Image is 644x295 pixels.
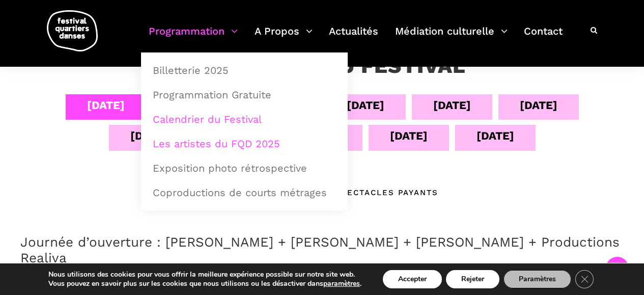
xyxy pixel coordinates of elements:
[87,96,125,114] div: [DATE]
[383,270,442,288] button: Accepter
[147,108,342,131] a: Calendrier du Festival
[329,22,378,52] a: Actualités
[147,132,342,155] a: Les artistes du FQD 2025
[433,96,471,114] div: [DATE]
[503,270,571,288] button: Paramètres
[130,127,168,145] div: [DATE]
[147,156,342,180] a: Exposition photo rétrospective
[147,181,342,204] a: Coproductions de courts métrages
[323,279,360,288] button: paramètres
[347,96,384,114] div: [DATE]
[575,270,594,288] button: Close GDPR Cookie Banner
[315,186,438,199] div: Spectacles Payants
[147,59,342,82] a: Billetterie 2025
[47,10,98,51] img: logo-fqd-med
[255,22,313,52] a: A Propos
[446,270,499,288] button: Rejeter
[48,279,361,288] p: Vous pouvez en savoir plus sur les cookies que nous utilisons ou les désactiver dans .
[477,127,514,145] div: [DATE]
[390,127,428,145] div: [DATE]
[149,22,238,52] a: Programmation
[520,96,557,114] div: [DATE]
[395,22,508,52] a: Médiation culturelle
[20,234,620,265] a: Journée d’ouverture : [PERSON_NAME] + [PERSON_NAME] + [PERSON_NAME] + Productions Realiva
[147,83,342,106] a: Programmation Gratuite
[48,270,361,279] p: Nous utilisons des cookies pour vous offrir la meilleure expérience possible sur notre site web.
[524,22,563,52] a: Contact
